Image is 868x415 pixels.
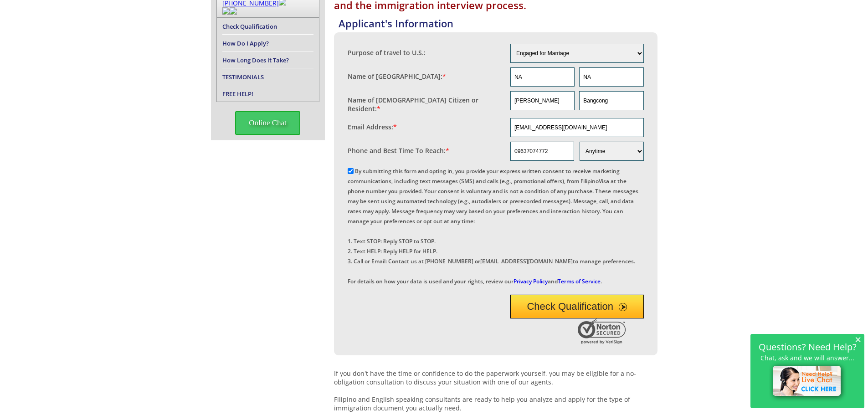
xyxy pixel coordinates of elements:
input: By submitting this form and opting in, you provide your express written consent to receive market... [348,168,354,174]
img: live-chat-icon.png [769,362,847,402]
img: Norton Secured [578,318,628,344]
span: Click to Send SMS [230,8,237,16]
input: Last Name [579,67,643,87]
span: Online Chat [235,111,300,135]
label: Phone and Best Time To Reach: [348,146,449,155]
a: Privacy Policy [514,277,548,285]
img: phone.svg [222,7,230,15]
h4: Applicant's Information [339,16,657,30]
h2: Questions? Need Help? [755,343,860,351]
p: Chat, ask and we will answer... [755,354,860,362]
select: Phone and Best Reach Time are required. [580,142,643,161]
input: Email Address [510,118,644,137]
span: × [855,335,861,343]
a: How Do I Apply? [222,39,269,47]
input: Phone [510,142,574,161]
a: Terms of Service [558,277,601,285]
a: FREE HELP! [222,90,253,98]
a: How Long Does it Take? [222,56,289,64]
a: Check Qualification [222,22,277,31]
input: Last Name [579,91,643,110]
input: First Name [510,91,575,110]
label: Name of [DEMOGRAPHIC_DATA] Citizen or Resident: [348,96,502,113]
label: Purpose of travel to U.S.: [348,48,426,57]
button: Check Qualification [510,295,644,318]
label: Name of [GEOGRAPHIC_DATA]: [348,72,446,81]
label: By submitting this form and opting in, you provide your express written consent to receive market... [348,167,638,285]
label: Email Address: [348,123,397,131]
input: First Name [510,67,575,87]
img: sms.svg [230,7,237,15]
span: Click to call [222,8,230,16]
a: TESTIMONIALS [222,73,264,81]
